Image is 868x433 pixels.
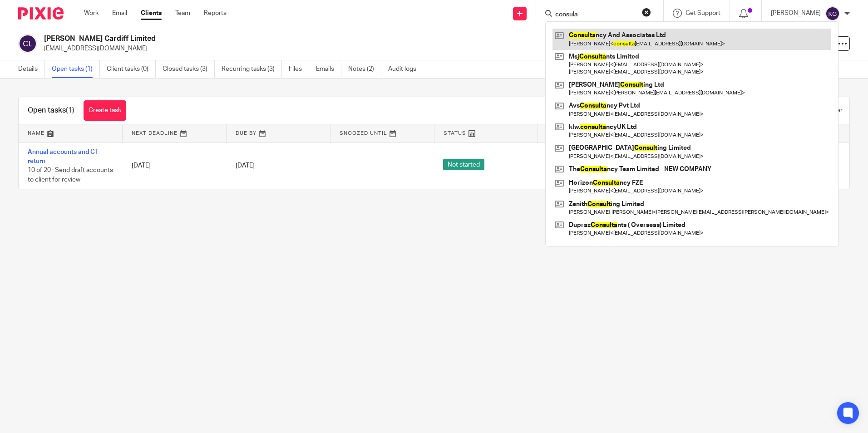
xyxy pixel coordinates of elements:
a: Closed tasks (3) [163,60,215,78]
span: Get Support [686,10,720,16]
a: Details [18,60,45,78]
a: Files [289,60,309,78]
a: Reports [204,9,227,18]
a: Team [175,9,190,18]
a: Recurring tasks (3) [222,60,282,78]
img: svg%3E [18,34,37,53]
span: Not started [443,159,484,170]
p: [EMAIL_ADDRESS][DOMAIN_NAME] [44,44,726,53]
a: Create task [84,100,126,121]
img: svg%3E [825,6,840,21]
a: Annual accounts and CT return [28,149,99,164]
a: Audit logs [388,60,423,78]
a: Emails [316,60,341,78]
a: Notes (2) [348,60,381,78]
span: Snoozed Until [340,131,387,136]
input: Search [554,11,636,19]
p: [PERSON_NAME] [771,9,821,18]
a: Clients [141,9,162,18]
a: Work [84,9,99,18]
h1: Open tasks [28,106,74,115]
a: Open tasks (1) [52,60,100,78]
a: Email [112,9,127,18]
a: Client tasks (0) [107,60,156,78]
span: 10 of 20 · Send draft accounts to client for review [28,167,113,183]
td: [DATE] [123,143,227,189]
h2: [PERSON_NAME] Cardiff Limited [44,34,590,44]
span: Status [444,131,466,136]
img: Pixie [18,7,64,20]
span: [DATE] [236,162,255,169]
button: Clear [642,8,651,17]
span: (1) [66,107,74,114]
